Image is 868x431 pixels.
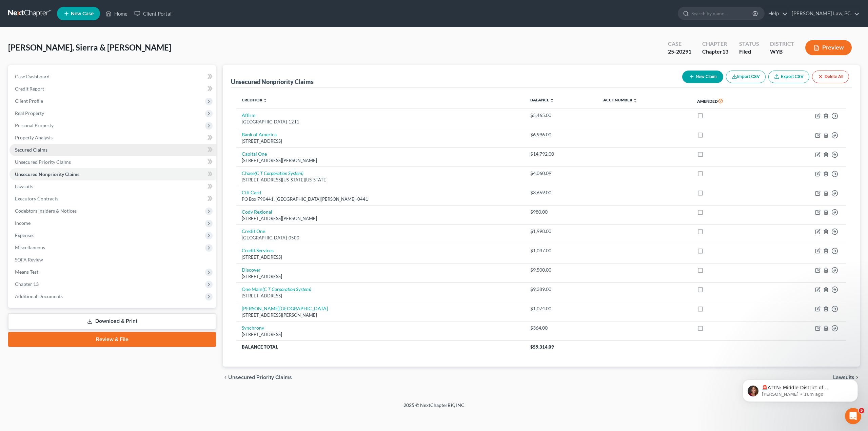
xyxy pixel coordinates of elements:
[15,257,43,262] span: SOFA Review
[15,293,63,299] span: Additional Documents
[530,228,592,235] div: $1,998.00
[15,74,50,79] span: Case Dashboard
[8,332,216,347] a: Review & File
[236,341,525,353] th: Balance Total
[15,232,34,238] span: Expenses
[9,193,216,205] a: Executory Contracts
[770,48,794,56] div: WYB
[9,132,216,144] a: Property Analysis
[812,71,849,83] button: Delete All
[131,7,175,20] a: Client Portal
[242,325,264,331] a: Synchrony
[530,151,592,157] div: $14,792.00
[231,78,314,86] div: Unsecured Nonpriority Claims
[530,170,592,177] div: $4,060.09
[15,171,79,177] span: Unsecured Nonpriority Claims
[8,42,171,52] span: [PERSON_NAME], Sierra & [PERSON_NAME]
[71,11,94,16] span: New Case
[530,131,592,138] div: $6,996.00
[15,86,44,92] span: Credit Report
[242,97,267,102] a: Creditor unfold_more
[633,98,637,102] i: unfold_more
[15,281,39,287] span: Chapter 13
[530,97,554,102] a: Balance unfold_more
[603,97,637,102] a: Acct Number unfold_more
[15,196,58,201] span: Executory Contracts
[242,312,519,318] div: [STREET_ADDRESS][PERSON_NAME]
[770,40,794,48] div: District
[228,375,292,380] span: Unsecured Priority Claims
[102,7,131,20] a: Home
[739,48,759,56] div: Filed
[255,170,303,176] i: (C T Corporation System)
[9,144,216,156] a: Secured Claims
[530,189,592,196] div: $3,659.00
[242,138,519,144] div: [STREET_ADDRESS]
[242,286,311,292] a: One Main(C T Corporation System)
[242,177,519,183] div: [STREET_ADDRESS][US_STATE][US_STATE]
[15,110,44,116] span: Real Property
[9,254,216,266] a: SOFA Review
[242,331,519,338] div: [STREET_ADDRESS]
[530,267,592,273] div: $9,500.00
[702,40,728,48] div: Chapter
[241,402,627,414] div: 2025 © NextChapterBK, INC
[668,40,691,48] div: Case
[732,365,868,413] iframe: Intercom notifications message
[15,220,31,226] span: Income
[15,98,43,104] span: Client Profile
[223,375,292,380] button: chevron_left Unsecured Priority Claims
[15,208,77,214] span: Codebtors Insiders & Notices
[242,157,519,164] div: [STREET_ADDRESS][PERSON_NAME]
[530,112,592,119] div: $5,465.00
[15,147,47,153] span: Secured Claims
[530,344,554,350] span: $59,314.09
[242,235,519,241] div: [GEOGRAPHIC_DATA]-0500
[242,196,519,202] div: PO Box 790441, [GEOGRAPHIC_DATA][PERSON_NAME]-0441
[242,267,261,273] a: Discover
[242,132,277,137] a: Bank of America
[242,306,328,311] a: [PERSON_NAME][GEOGRAPHIC_DATA]
[262,286,311,292] i: (C T Corporation System)
[9,168,216,180] a: Unsecured Nonpriority Claims
[15,135,53,140] span: Property Analysis
[530,286,592,293] div: $9,389.00
[550,98,554,102] i: unfold_more
[263,98,267,102] i: unfold_more
[8,313,216,329] a: Download & Print
[242,209,272,215] a: Cody Regional
[15,159,71,165] span: Unsecured Priority Claims
[9,71,216,83] a: Case Dashboard
[768,71,809,83] a: Export CSV
[242,119,519,125] div: [GEOGRAPHIC_DATA]-1211
[242,170,303,176] a: Chase(C T Corporation System)
[691,7,753,20] input: Search by name...
[739,40,759,48] div: Status
[788,7,860,20] a: [PERSON_NAME] Law, PC
[15,244,45,250] span: Miscellaneous
[15,183,33,189] span: Lawsuits
[726,71,766,83] button: Import CSV
[530,247,592,254] div: $1,037.00
[223,375,228,380] i: chevron_left
[668,48,691,56] div: 25-20291
[9,180,216,193] a: Lawsuits
[682,71,723,83] button: New Claim
[15,122,54,128] span: Personal Property
[702,48,728,56] div: Chapter
[530,305,592,312] div: $1,074.00
[242,273,519,280] div: [STREET_ADDRESS]
[9,156,216,168] a: Unsecured Priority Claims
[845,408,861,424] iframe: Intercom live chat
[242,215,519,222] div: [STREET_ADDRESS][PERSON_NAME]
[9,83,216,95] a: Credit Report
[242,293,519,299] div: [STREET_ADDRESS]
[15,269,38,275] span: Means Test
[242,112,256,118] a: Affirm
[242,228,265,234] a: Credit One
[242,254,519,260] div: [STREET_ADDRESS]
